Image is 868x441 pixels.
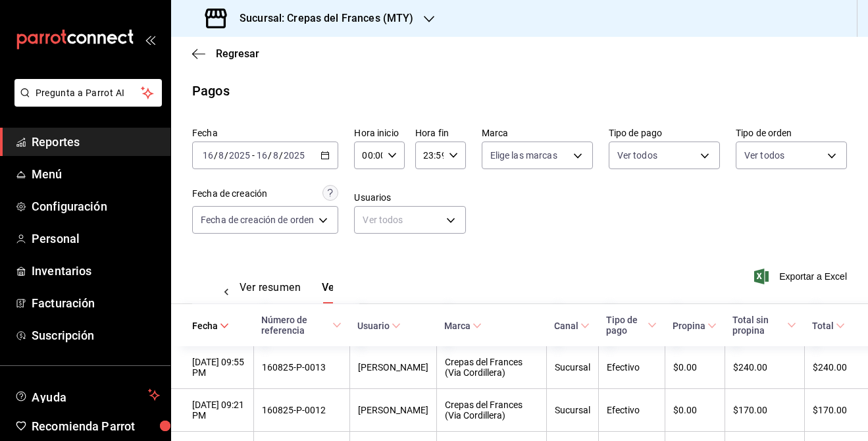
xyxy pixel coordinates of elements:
label: Fecha [192,128,338,138]
h3: Sucursal: Crepas del Frances (MTY) [229,11,413,26]
div: Sucursal [555,405,590,415]
div: Ver todos [354,206,465,234]
span: - [252,150,255,161]
div: Crepas del Frances (Via Cordillera) [445,357,539,378]
label: Tipo de orden [736,128,847,138]
button: Regresar [192,47,259,60]
div: navigation tabs [240,281,333,303]
input: -- [272,150,279,161]
span: Marca [444,321,482,331]
input: -- [202,150,214,161]
label: Marca [482,128,593,138]
span: / [268,150,272,161]
span: Fecha de creación de orden [201,213,314,226]
span: Ayuda [32,387,143,403]
div: $170.00 [813,405,847,415]
span: Inventarios [32,262,160,280]
div: $240.00 [813,362,847,373]
div: 160825-P-0012 [262,405,342,415]
span: Tipo de pago [606,315,657,336]
span: Facturación [32,294,160,312]
div: Pagos [192,81,230,101]
span: Menú [32,165,160,183]
span: Número de referencia [261,315,342,336]
span: Canal [554,321,590,331]
span: Propina [673,321,717,331]
span: Configuración [32,197,160,215]
span: Usuario [357,321,401,331]
div: [DATE] 09:55 PM [192,357,245,378]
span: Elige las marcas [490,149,557,162]
a: Pregunta a Parrot AI [9,95,162,109]
span: / [224,150,228,161]
div: 160825-P-0013 [262,362,342,373]
input: ---- [283,150,305,161]
div: [DATE] 09:21 PM [192,400,245,421]
button: open_drawer_menu [145,34,155,45]
span: Fecha [192,321,229,331]
div: [PERSON_NAME] [358,405,428,415]
span: / [214,150,218,161]
span: Suscripción [32,326,160,344]
div: [PERSON_NAME] [358,362,428,373]
input: ---- [228,150,251,161]
div: $0.00 [673,405,717,415]
span: Ver todos [617,149,657,162]
span: Regresar [216,47,259,60]
div: $170.00 [733,405,796,415]
input: -- [256,150,268,161]
span: Reportes [32,133,160,151]
div: Efectivo [607,405,657,415]
div: Efectivo [607,362,657,373]
span: / [279,150,283,161]
div: $0.00 [673,362,717,373]
span: Total [812,321,845,331]
span: Pregunta a Parrot AI [36,86,141,100]
span: Ver todos [744,149,784,162]
button: Ver pagos [322,281,372,303]
span: Personal [32,230,160,247]
button: Ver resumen [240,281,301,303]
label: Hora inicio [354,128,405,138]
label: Usuarios [354,193,465,202]
span: Total sin propina [732,315,796,336]
div: Fecha de creación [192,187,267,201]
div: Crepas del Frances (Via Cordillera) [445,400,539,421]
label: Hora fin [415,128,466,138]
input: -- [218,150,224,161]
button: Exportar a Excel [757,269,847,284]
span: Recomienda Parrot [32,417,160,435]
button: Pregunta a Parrot AI [14,79,162,107]
label: Tipo de pago [609,128,720,138]
div: $240.00 [733,362,796,373]
div: Sucursal [555,362,590,373]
